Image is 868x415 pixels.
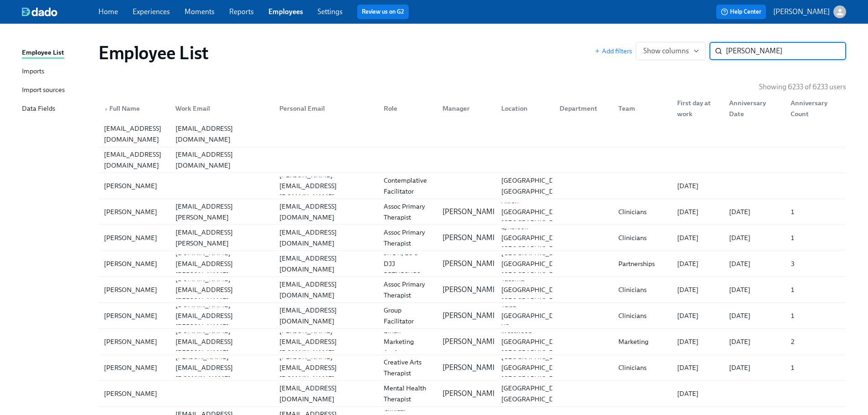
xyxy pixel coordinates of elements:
[98,173,846,199] a: [PERSON_NAME][PERSON_NAME][EMAIL_ADDRESS][DOMAIN_NAME]Contemplative Facilitator[GEOGRAPHIC_DATA],...
[98,251,846,277] a: [PERSON_NAME][PERSON_NAME][DOMAIN_NAME][EMAIL_ADDRESS][PERSON_NAME][DOMAIN_NAME][EMAIL_ADDRESS][D...
[673,97,722,119] div: First day at work
[615,362,670,373] div: Clinicians
[98,355,846,380] div: [PERSON_NAME][PERSON_NAME][EMAIL_ADDRESS][DOMAIN_NAME][PERSON_NAME][EMAIL_ADDRESS][DOMAIN_NAME]Cr...
[435,99,494,118] div: Manager
[100,336,168,347] div: [PERSON_NAME]
[172,288,272,343] div: [PERSON_NAME][DOMAIN_NAME][EMAIL_ADDRESS][PERSON_NAME][DOMAIN_NAME]
[100,284,168,295] div: [PERSON_NAME]
[100,362,168,373] div: [PERSON_NAME]
[357,5,409,19] button: Review us on G2
[442,285,499,295] p: [PERSON_NAME]
[172,236,272,291] div: [PERSON_NAME][DOMAIN_NAME][EMAIL_ADDRESS][PERSON_NAME][DOMAIN_NAME]
[787,336,844,347] div: 2
[276,253,376,275] div: [EMAIL_ADDRESS][DOMAIN_NAME]
[498,175,574,197] div: [GEOGRAPHIC_DATA], [GEOGRAPHIC_DATA]
[172,103,272,114] div: Work Email
[133,7,170,16] a: Experiences
[98,277,846,302] div: [PERSON_NAME][PERSON_NAME][DOMAIN_NAME][EMAIL_ADDRESS][PERSON_NAME][DOMAIN_NAME][EMAIL_ADDRESS][D...
[22,85,91,96] a: Import sources
[98,147,846,173] a: [EMAIL_ADDRESS][DOMAIN_NAME][EMAIL_ADDRESS][DOMAIN_NAME]
[98,199,846,225] a: [PERSON_NAME][PERSON_NAME][EMAIL_ADDRESS][PERSON_NAME][DOMAIN_NAME][EMAIL_ADDRESS][DOMAIN_NAME]As...
[276,351,376,384] div: [PERSON_NAME][EMAIL_ADDRESS][DOMAIN_NAME]
[721,7,761,16] span: Help Center
[498,221,572,254] div: Lynbrook [GEOGRAPHIC_DATA] [GEOGRAPHIC_DATA]
[172,351,272,384] div: [PERSON_NAME][EMAIL_ADDRESS][DOMAIN_NAME]
[268,7,303,16] a: Employees
[615,206,670,217] div: Clinicians
[22,85,65,96] div: Import sources
[172,216,272,260] div: [PERSON_NAME][EMAIL_ADDRESS][PERSON_NAME][DOMAIN_NAME]
[172,123,272,145] div: [EMAIL_ADDRESS][DOMAIN_NAME]
[670,99,722,118] div: First day at work
[98,199,846,225] div: [PERSON_NAME][PERSON_NAME][EMAIL_ADDRESS][PERSON_NAME][DOMAIN_NAME][EMAIL_ADDRESS][DOMAIN_NAME]As...
[787,258,844,269] div: 3
[276,325,376,358] div: [PERSON_NAME][EMAIL_ADDRESS][DOMAIN_NAME]
[98,225,846,251] a: [PERSON_NAME][PERSON_NAME][EMAIL_ADDRESS][PERSON_NAME][DOMAIN_NAME][EMAIL_ADDRESS][DOMAIN_NAME]As...
[172,262,272,317] div: [PERSON_NAME][DOMAIN_NAME][EMAIL_ADDRESS][PERSON_NAME][DOMAIN_NAME]
[276,201,376,223] div: [EMAIL_ADDRESS][DOMAIN_NAME]
[380,279,435,301] div: Assoc Primary Therapist
[22,66,44,77] div: Imports
[498,325,572,358] div: Westwood [GEOGRAPHIC_DATA] [GEOGRAPHIC_DATA]
[442,337,499,347] p: [PERSON_NAME]
[787,310,844,321] div: 1
[787,284,844,295] div: 1
[272,99,376,118] div: Personal Email
[498,103,553,114] div: Location
[494,99,553,118] div: Location
[759,82,846,92] p: Showing 6233 of 6233 users
[98,381,846,406] div: [PERSON_NAME][EMAIL_ADDRESS][DOMAIN_NAME]Licensed Mental Health Therapist ([US_STATE])[PERSON_NAM...
[276,227,376,249] div: [EMAIL_ADDRESS][DOMAIN_NAME]
[380,103,435,114] div: Role
[276,169,376,202] div: [PERSON_NAME][EMAIL_ADDRESS][DOMAIN_NAME]
[636,42,706,60] button: Show columns
[498,247,572,280] div: [GEOGRAPHIC_DATA] [GEOGRAPHIC_DATA] [GEOGRAPHIC_DATA]
[100,388,168,399] div: [PERSON_NAME]
[376,99,435,118] div: Role
[643,46,698,56] span: Show columns
[362,7,404,16] a: Review us on G2
[498,195,572,228] div: Akron [GEOGRAPHIC_DATA] [GEOGRAPHIC_DATA]
[673,206,722,217] div: [DATE]
[380,357,435,379] div: Creative Arts Therapist
[168,99,272,118] div: Work Email
[673,232,722,243] div: [DATE]
[673,180,722,191] div: [DATE]
[498,299,572,332] div: Tulsa [GEOGRAPHIC_DATA] US
[276,103,376,114] div: Personal Email
[98,381,846,407] a: [PERSON_NAME][EMAIL_ADDRESS][DOMAIN_NAME]Licensed Mental Health Therapist ([US_STATE])[PERSON_NAM...
[100,149,168,171] div: [EMAIL_ADDRESS][DOMAIN_NAME]
[725,258,783,269] div: [DATE]
[673,362,722,373] div: [DATE]
[98,147,846,173] div: [EMAIL_ADDRESS][DOMAIN_NAME][EMAIL_ADDRESS][DOMAIN_NAME]
[98,42,209,64] h1: Employee List
[22,103,55,115] div: Data Fields
[611,99,670,118] div: Team
[229,7,254,16] a: Reports
[100,258,168,269] div: [PERSON_NAME]
[615,258,670,269] div: Partnerships
[726,42,846,60] input: Search by name
[615,232,670,243] div: Clinicians
[787,362,844,373] div: 1
[98,121,846,147] a: [EMAIL_ADDRESS][DOMAIN_NAME][EMAIL_ADDRESS][DOMAIN_NAME]
[725,97,783,119] div: Anniversary Date
[615,336,670,347] div: Marketing
[773,7,830,17] p: [PERSON_NAME]
[380,227,435,249] div: Assoc Primary Therapist
[98,251,846,277] div: [PERSON_NAME][PERSON_NAME][DOMAIN_NAME][EMAIL_ADDRESS][PERSON_NAME][DOMAIN_NAME][EMAIL_ADDRESS][D...
[22,7,57,16] img: dado
[22,7,98,16] a: dado
[673,310,722,321] div: [DATE]
[100,232,168,243] div: [PERSON_NAME]
[380,247,435,280] div: SR DR, Ed & DJJ PRTNRSHPS
[185,7,215,16] a: Moments
[442,207,499,217] p: [PERSON_NAME]
[380,325,435,358] div: Email Marketing Analyst
[100,206,168,217] div: [PERSON_NAME]
[172,190,272,234] div: [PERSON_NAME][EMAIL_ADDRESS][PERSON_NAME][DOMAIN_NAME]
[716,5,766,19] button: Help Center
[22,103,91,115] a: Data Fields
[442,259,499,269] p: [PERSON_NAME]
[722,99,783,118] div: Anniversary Date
